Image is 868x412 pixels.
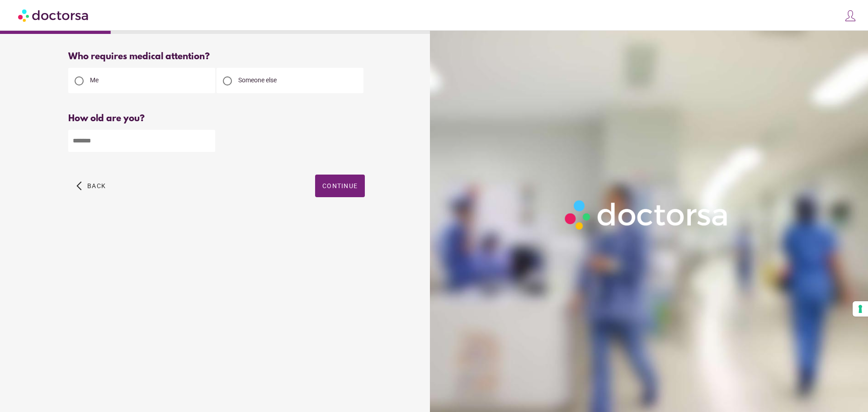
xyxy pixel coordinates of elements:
button: Your consent preferences for tracking technologies [853,301,868,317]
img: Doctorsa.com [18,5,90,25]
img: icons8-customer-100.png [844,9,857,22]
img: Logo-Doctorsa-trans-White-partial-flat.png [560,195,734,234]
span: Me [90,76,99,84]
div: How old are you? [68,114,365,124]
span: Someone else [238,76,277,84]
span: Back [87,182,106,189]
span: Continue [322,182,358,189]
div: Who requires medical attention? [68,52,365,62]
button: Continue [315,175,365,197]
button: arrow_back_ios Back [73,175,109,197]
